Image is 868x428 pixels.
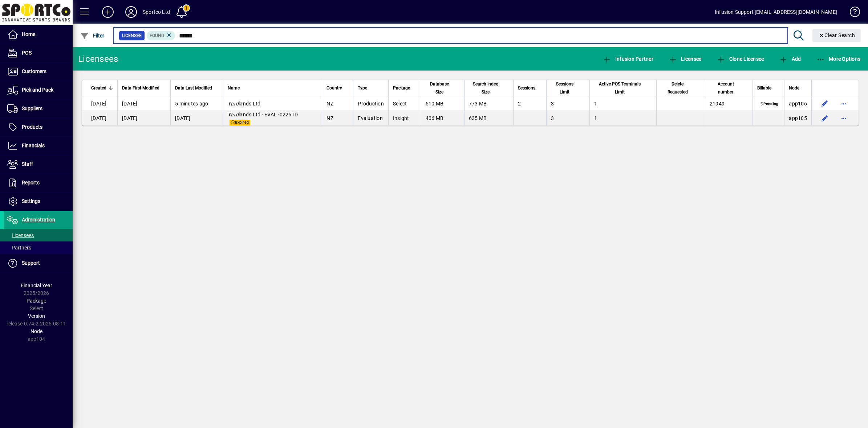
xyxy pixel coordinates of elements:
[661,80,694,96] span: Delete Requested
[228,112,298,117] span: lands Ltd - EVAL -0225TD
[715,52,766,65] button: Clone Licensee
[789,115,807,121] span: app105.prod.infusionbusinesssoftware.com
[603,56,653,62] span: Infusion Partner
[80,33,105,39] span: Filter
[170,96,223,111] td: 5 minutes ago
[4,44,73,62] a: POS
[594,80,645,96] span: Active POS Terminals Limit
[589,96,656,111] td: 1
[228,84,317,92] div: Name
[388,96,421,111] td: Select
[661,80,701,96] div: Delete Requested
[31,328,42,334] span: Node
[759,101,780,107] span: Pending
[22,143,45,148] span: Financials
[22,217,55,223] span: Administration
[421,111,464,125] td: 406 MB
[22,198,40,204] span: Settings
[170,111,223,125] td: [DATE]
[91,84,106,92] span: Created
[705,96,753,111] td: 21949
[147,31,175,40] mat-chip: Found Status: Found
[22,105,42,111] span: Suppliers
[228,101,260,107] span: lands Ltd
[82,96,117,111] td: [DATE]
[589,111,656,125] td: 1
[22,124,42,130] span: Products
[228,84,240,92] span: Name
[82,111,117,125] td: [DATE]
[122,84,166,92] div: Data First Modified
[143,6,170,18] div: Sportco Ltd
[717,56,764,62] span: Clone Licensee
[358,84,384,92] div: Type
[546,96,590,111] td: 3
[78,53,118,65] div: Licensees
[322,111,353,125] td: NZ
[122,32,142,39] span: Licensee
[4,192,73,211] a: Settings
[21,283,52,288] span: Financial Year
[22,50,32,56] span: POS
[710,80,748,96] div: Account number
[779,56,801,62] span: Add
[353,111,388,125] td: Evaluation
[551,80,579,96] span: Sessions Limit
[667,52,703,65] button: Licensee
[819,112,831,124] button: Edit
[358,84,367,92] span: Type
[757,84,780,92] div: Billable
[4,229,73,241] a: Licensees
[816,56,861,62] span: More Options
[4,254,73,272] a: Support
[228,101,239,107] em: Yard
[518,84,535,92] span: Sessions
[4,25,73,44] a: Home
[91,84,113,92] div: Created
[22,180,40,185] span: Reports
[4,241,73,254] a: Partners
[4,174,73,192] a: Reports
[464,96,513,111] td: 773 MB
[22,161,33,167] span: Staff
[819,98,831,109] button: Edit
[518,84,542,92] div: Sessions
[175,84,212,92] span: Data Last Modified
[669,56,702,62] span: Licensee
[838,112,849,124] button: More options
[838,98,849,109] button: More options
[4,81,73,99] a: Pick and Pack
[812,29,861,42] button: Clear
[353,96,388,111] td: Production
[117,111,170,125] td: [DATE]
[426,80,453,96] span: Database Size
[7,245,31,251] span: Partners
[4,118,73,136] a: Products
[117,96,170,111] td: [DATE]
[175,84,219,92] div: Data Last Modified
[815,52,863,65] button: More Options
[789,84,799,92] span: Node
[393,84,417,92] div: Package
[96,5,119,19] button: Add
[326,84,349,92] div: Country
[7,232,34,238] span: Licensees
[228,112,239,117] em: Yard
[22,87,53,93] span: Pick and Pack
[757,84,771,92] span: Billable
[469,80,502,96] span: Search Index Size
[426,80,460,96] div: Database Size
[4,100,73,118] a: Suppliers
[551,80,585,96] div: Sessions Limit
[789,101,807,107] span: app106.prod.infusionbusinesssoftware.com
[601,52,655,65] button: Infusion Partner
[22,68,46,74] span: Customers
[4,63,73,81] a: Customers
[710,80,742,96] span: Account number
[78,29,106,42] button: Filter
[122,84,159,92] span: Data First Modified
[818,32,855,38] span: Clear Search
[546,111,590,125] td: 3
[22,31,35,37] span: Home
[322,96,353,111] td: NZ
